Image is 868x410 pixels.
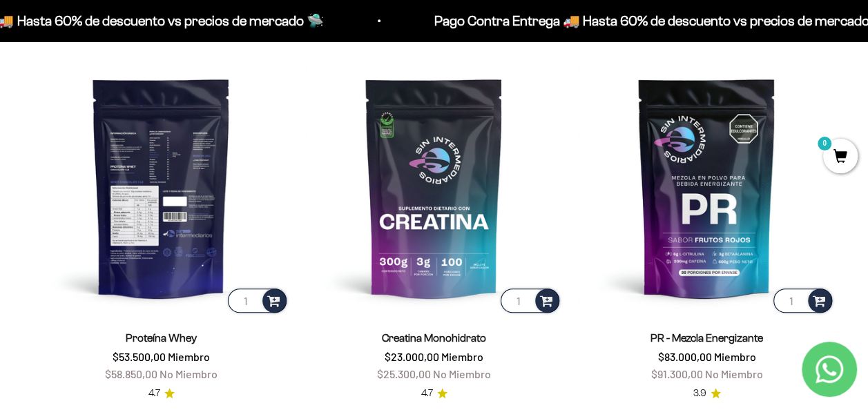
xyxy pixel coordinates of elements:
a: 4.74.7 de 5.0 estrellas [148,386,175,401]
span: Miembro [714,350,756,363]
img: Proteína Whey [33,59,289,315]
a: Creatina Monohidrato [382,332,486,344]
a: 3.93.9 de 5.0 estrellas [693,386,721,401]
a: PR - Mezcla Energizante [650,332,763,344]
span: $83.000,00 [658,350,712,363]
span: 4.7 [148,386,160,401]
span: $91.300,00 [651,367,703,380]
span: No Miembro [160,367,218,380]
span: 4.7 [421,386,433,401]
mark: 0 [816,135,833,152]
a: 0 [823,150,858,165]
span: No Miembro [433,367,491,380]
span: $58.850,00 [105,367,157,380]
span: Miembro [441,350,483,363]
span: 3.9 [693,386,706,401]
span: Miembro [168,350,210,363]
span: No Miembro [705,367,763,380]
a: 4.74.7 de 5.0 estrellas [421,386,447,401]
span: $25.300,00 [377,367,431,380]
a: Proteína Whey [126,332,197,344]
span: $53.500,00 [113,350,166,363]
span: $23.000,00 [385,350,439,363]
